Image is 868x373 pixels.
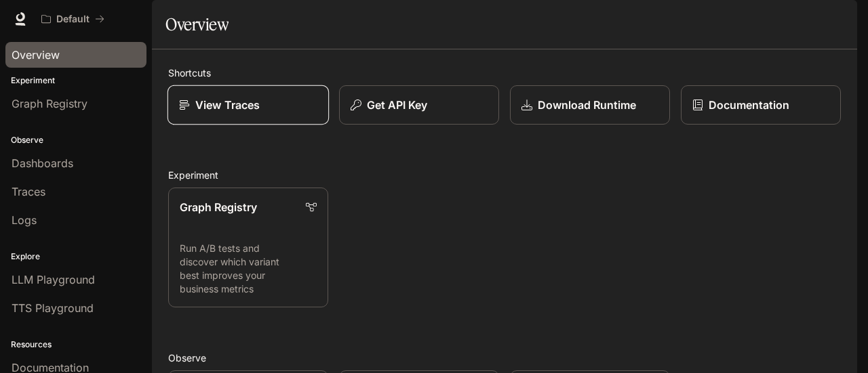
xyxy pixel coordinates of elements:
[165,11,229,38] h1: Overview
[168,351,841,365] h2: Observe
[168,168,841,182] h2: Experiment
[180,199,257,215] p: Graph Registry
[367,97,427,113] p: Get API Key
[168,188,328,307] a: Graph RegistryRun A/B tests and discover which variant best improves your business metrics
[538,97,636,113] p: Download Runtime
[195,97,260,113] p: View Traces
[510,85,670,125] a: Download Runtime
[180,242,317,296] p: Run A/B tests and discover which variant best improves your business metrics
[709,97,789,113] p: Documentation
[56,14,90,25] p: Default
[339,85,499,125] button: Get API Key
[681,85,841,125] a: Documentation
[168,66,841,80] h2: Shortcuts
[167,85,329,125] a: View Traces
[35,5,111,32] button: All workspaces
